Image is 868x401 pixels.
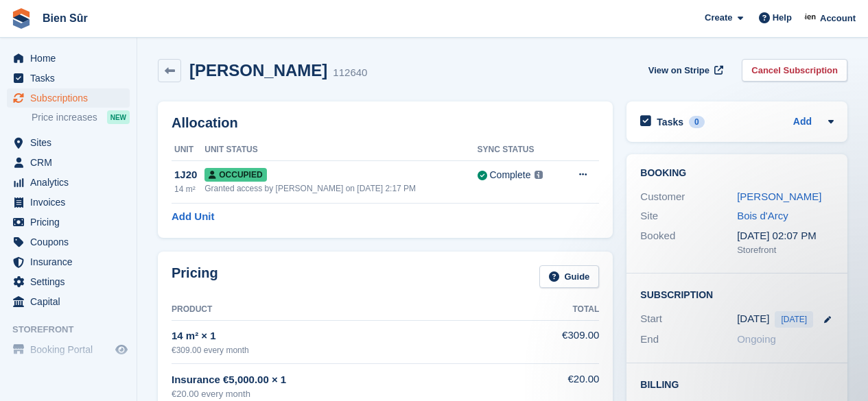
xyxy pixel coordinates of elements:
[11,8,32,29] img: stora-icon-8386f47178a22dfd0bd8f6a31ec36ba5ce8667c1dd55bd0f319d3a0aa187defe.svg
[30,133,113,152] span: Sites
[533,299,599,321] th: Total
[7,232,130,252] a: menu
[172,139,204,161] th: Unit
[640,228,737,257] div: Booked
[737,311,769,327] time: 2025-10-05 23:00:00 UTC
[30,173,113,192] span: Analytics
[7,133,130,152] a: menu
[174,167,204,183] div: 1J20
[689,116,705,128] div: 0
[172,328,533,344] div: 14 m² × 1
[30,340,113,359] span: Booking Portal
[737,228,834,244] div: [DATE] 02:07 PM
[30,49,113,68] span: Home
[7,340,130,359] a: menu
[7,173,130,192] a: menu
[204,139,477,161] th: Unit Status
[113,341,130,358] a: Preview store
[640,168,834,179] h2: Booking
[30,69,113,88] span: Tasks
[539,265,600,288] a: Guide
[172,344,533,356] div: €309.00 every month
[107,110,130,124] div: NEW
[793,114,812,130] a: Add
[30,193,113,212] span: Invoices
[640,332,737,348] div: End
[30,272,113,291] span: Settings
[172,372,533,388] div: Insurance €5,000.00 × 1
[657,116,683,128] h2: Tasks
[737,333,776,345] span: Ongoing
[12,323,137,337] span: Storefront
[648,64,709,77] span: View on Stripe
[640,377,834,391] h2: Billing
[172,209,214,225] a: Add Unit
[7,252,130,271] a: menu
[30,292,113,311] span: Capital
[478,139,563,161] th: Sync Status
[30,88,113,108] span: Subscriptions
[30,252,113,271] span: Insurance
[804,11,818,25] img: Asmaa Habri
[30,212,113,232] span: Pricing
[705,11,732,25] span: Create
[172,265,218,288] h2: Pricing
[30,232,113,252] span: Coupons
[643,59,726,82] a: View on Stripe
[640,189,737,205] div: Customer
[775,311,813,328] span: [DATE]
[737,210,788,221] a: Bois d'Arcy
[7,49,130,68] a: menu
[640,311,737,328] div: Start
[172,387,533,401] div: €20.00 every month
[7,292,130,311] a: menu
[204,182,477,195] div: Granted access by [PERSON_NAME] on [DATE] 2:17 PM
[37,7,93,29] a: Bien Sûr
[7,272,130,291] a: menu
[535,171,543,179] img: icon-info-grey-7440780725fd019a000dd9b08b2336e03edf1995a4989e88bcd33f0948082b44.svg
[533,320,599,363] td: €309.00
[737,243,834,257] div: Storefront
[742,59,847,82] a: Cancel Subscription
[32,110,130,125] a: Price increases NEW
[172,299,533,321] th: Product
[172,115,599,131] h2: Allocation
[32,111,97,124] span: Price increases
[820,12,856,25] span: Account
[773,11,792,25] span: Help
[640,287,834,301] h2: Subscription
[490,168,531,182] div: Complete
[7,153,130,172] a: menu
[7,212,130,232] a: menu
[7,88,130,108] a: menu
[189,61,327,80] h2: [PERSON_NAME]
[7,69,130,88] a: menu
[174,183,204,195] div: 14 m²
[30,153,113,172] span: CRM
[333,65,367,81] div: 112640
[204,168,266,182] span: Occupied
[7,193,130,212] a: menu
[640,208,737,224] div: Site
[737,191,821,202] a: [PERSON_NAME]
